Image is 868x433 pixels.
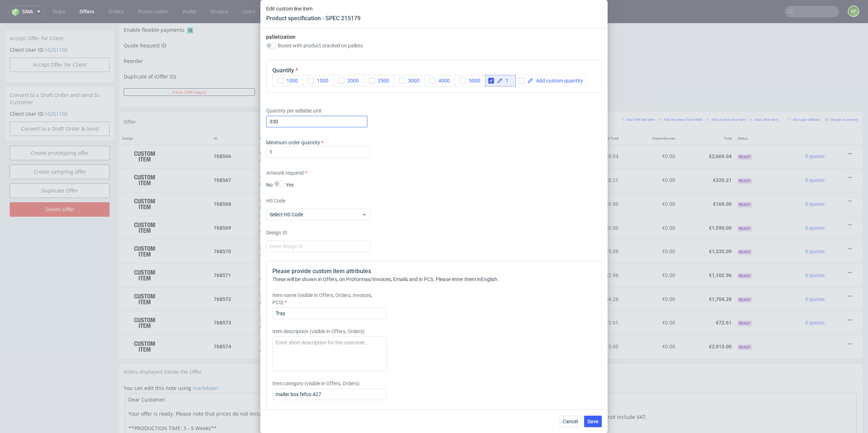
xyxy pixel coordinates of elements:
[375,78,389,84] span: 2500
[509,145,565,169] td: €320.21
[678,145,735,169] td: €320.21
[266,197,370,204] label: HS Code
[257,110,465,122] th: Name
[587,419,599,424] span: Save
[314,78,328,84] span: 1500
[266,14,361,22] header: Product specification - SPEC 215179
[706,94,746,98] small: Add custom line item
[272,75,303,86] button: 1000
[272,389,387,400] input: Enter custom name for the Item
[260,292,462,307] div: Custom • Custom
[260,221,462,236] div: Custom • Custom
[124,96,136,102] span: Offer
[465,311,509,335] td: 1
[678,216,735,240] td: €1,535.09
[260,245,269,252] span: Tray
[260,173,462,188] div: Custom • Custom
[584,416,602,427] button: Save
[737,179,752,184] span: Ready
[187,4,193,10] img: Hokodo
[260,221,274,229] span: Sleeve
[678,288,735,312] td: €72.61
[214,202,231,208] strong: 768569
[260,174,284,181] span: User Guide
[737,203,752,208] span: Ready
[678,121,735,145] td: €2,669.04
[193,361,218,368] a: markdown
[621,110,678,122] th: Dependencies
[621,264,678,288] td: €0.00
[260,150,275,157] span: Sticker
[266,116,367,127] input: 1
[266,6,361,12] span: Edit custom line item
[466,78,480,84] span: 5000
[565,240,621,264] td: €1,102.96
[260,293,330,300] span: Plain Recycled Poly Mailer Y100
[211,110,257,122] th: ID
[737,297,752,303] span: Ready
[678,264,735,288] td: €1,704.26
[10,98,110,113] input: Convert to a Draft Order & Send
[509,121,565,145] td: €2,669.04
[286,182,294,188] label: Yes
[621,94,655,98] small: Add PIM line item
[44,23,68,30] a: 16251100
[465,145,509,169] td: 1 x 264
[559,416,581,427] button: Cancel
[737,250,752,256] span: Ready
[260,126,268,133] span: Box
[269,127,296,133] span: SPEC- 215174
[805,154,825,160] span: 0 quotes
[260,269,271,276] span: Inlay
[10,141,110,156] a: Create sampling offer
[10,123,110,137] a: Create prototyping offer
[272,276,596,283] div: These will be shown in Offers, on Proformas/Invoices, Emails and in PCS. Please enter them in Eng...
[805,273,825,279] span: 0 quotes
[509,169,565,193] td: €169.00
[260,317,280,324] span: Logistics
[127,196,163,214] img: ico-item-custom-a8f9c3db6a5631ce2f509e228e8b95abde266dc4376634de7b166047de09ff05.png
[260,197,462,212] div: Custom • Custom
[214,297,231,302] strong: 768573
[424,75,455,86] button: 4000
[678,193,735,217] td: €1,590.00
[214,320,231,326] strong: 768574
[278,43,363,48] label: Boxes with product stacked on pallets
[127,172,163,190] img: ico-item-custom-a8f9c3db6a5631ce2f509e228e8b95abde266dc4376634de7b166047de09ff05.png
[737,321,752,327] span: Ready
[565,311,621,335] td: €2,915.00
[272,268,371,275] span: Please provide custom item attributes
[805,202,825,208] span: 0 quotes
[563,419,578,424] span: Cancel
[272,307,387,319] input: Enter custom name for the Item
[805,130,825,136] span: 0 quotes
[509,240,565,264] td: €1,102.96
[825,94,858,98] small: Margin summary
[737,155,752,161] span: Ready
[127,148,163,166] img: ico-item-custom-a8f9c3db6a5631ce2f509e228e8b95abde266dc4376634de7b166047de09ff05.png
[805,225,825,231] span: 0 quotes
[10,87,110,94] p: Client User ID:
[621,145,678,169] td: €0.00
[333,75,364,86] button: 2000
[214,249,231,255] strong: 768571
[465,216,509,240] td: 1 x 264
[260,126,462,141] div: Custom • Custom
[127,219,163,237] img: ico-item-custom-a8f9c3db6a5631ce2f509e228e8b95abde266dc4376634de7b166047de09ff05.png
[269,212,303,217] label: Select HS Code
[565,169,621,193] td: €169.00
[10,160,110,175] a: Duplicate Offer
[272,328,387,335] label: Item description (visible in Offers, Orders)
[565,110,621,122] th: Net Total
[272,270,298,276] span: SPEC- 215180
[621,169,678,193] td: €0.00
[285,175,311,181] span: SPEC- 215176
[737,274,752,280] span: Ready
[405,78,420,84] span: 3000
[124,16,266,33] td: Quote Request ID
[260,149,462,164] div: Custom • Custom
[127,243,163,261] img: ico-item-custom-a8f9c3db6a5631ce2f509e228e8b95abde266dc4376634de7b166047de09ff05.png
[275,222,301,228] span: SPEC- 215178
[10,23,110,30] p: Client User ID:
[266,107,370,114] label: Quantity per sellable unit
